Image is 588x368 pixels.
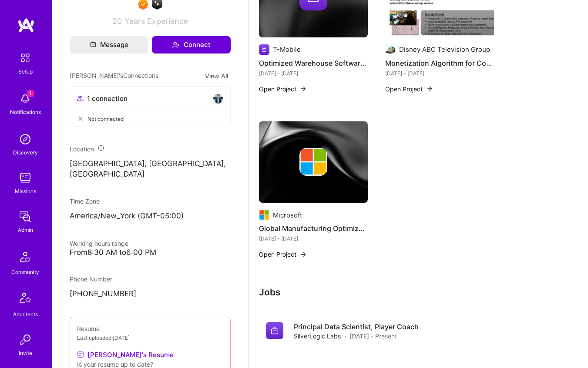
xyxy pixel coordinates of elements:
span: Years Experience [124,17,188,26]
h4: Optimized Warehouse Software design and Measurement for T-Mobile. [259,57,368,69]
button: 1 connectionavatarNot connected [70,86,231,127]
img: Architects [15,289,36,310]
img: Company logo [259,44,269,55]
button: Message [70,36,148,54]
img: setup [16,49,34,67]
p: [PHONE_NUMBER] [70,289,231,299]
span: [PERSON_NAME]'s Connections [70,71,158,81]
button: Open Project [385,84,433,94]
h3: Jobs [259,287,560,298]
span: Not connected [87,114,124,124]
button: View All [202,71,231,81]
img: Company logo [266,322,283,339]
div: Community [11,268,39,277]
img: avatar [213,94,223,104]
img: Company logo [385,44,396,55]
span: Phone Number [70,275,112,283]
div: Setup [18,67,33,76]
img: cover [259,121,368,203]
img: arrow-right [300,85,307,92]
span: 1 [27,90,34,97]
img: logo [17,17,35,33]
div: Last uploaded: [DATE] [77,333,223,342]
h4: Principal Data Scientist, Player Coach [294,322,419,331]
span: · [344,331,346,341]
span: 1 connection [87,94,128,103]
span: SilverLogic Labs [294,331,341,341]
span: Resume [77,325,100,332]
div: [DATE] - [DATE] [259,69,368,78]
img: bell [17,90,34,107]
div: Missions [15,187,36,196]
div: Microsoft [273,211,302,220]
div: [DATE] - [DATE] [385,69,494,78]
p: [GEOGRAPHIC_DATA], [GEOGRAPHIC_DATA], [GEOGRAPHIC_DATA] [70,159,231,180]
button: Connect [152,36,231,54]
img: Company logo [259,210,269,220]
div: T-Mobile [273,45,301,54]
div: From 8:30 AM to 6:00 PM [70,248,231,257]
img: teamwork [17,169,34,187]
div: Disney ABC Television Group [399,45,490,54]
i: icon Collaborator [77,95,84,102]
img: admin teamwork [17,208,34,225]
p: America/New_York (GMT-05:00 ) [70,211,231,221]
div: [DATE] - [DATE] [259,234,368,243]
i: icon Connect [172,41,180,49]
h4: Monetization Algorithm for Consumer (Films, TV, Food Quality...) [385,57,494,69]
img: Invite [17,331,34,348]
h4: Global Manufacturing Optimization of quality using Shewhart Methods. [259,223,368,234]
div: Invite [19,348,32,358]
button: Open Project [259,84,307,94]
img: arrow-right [426,85,433,92]
span: 20 [112,17,122,26]
a: [PERSON_NAME]'s Resume [77,349,174,360]
i: icon CloseGray [77,115,84,122]
span: Time Zone [70,197,100,205]
div: Discovery [13,148,38,157]
div: Architects [13,310,38,319]
img: arrow-right [300,251,307,258]
div: Notifications [10,107,41,117]
img: Company logo [299,148,327,176]
img: Resume [77,351,84,358]
span: Working hours range [70,240,128,247]
i: icon Mail [90,42,96,48]
div: Location [70,144,231,154]
img: discovery [17,130,34,148]
button: Open Project [259,250,307,259]
span: [DATE] - Present [349,331,397,341]
div: Admin [18,225,33,234]
img: Community [15,247,36,268]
